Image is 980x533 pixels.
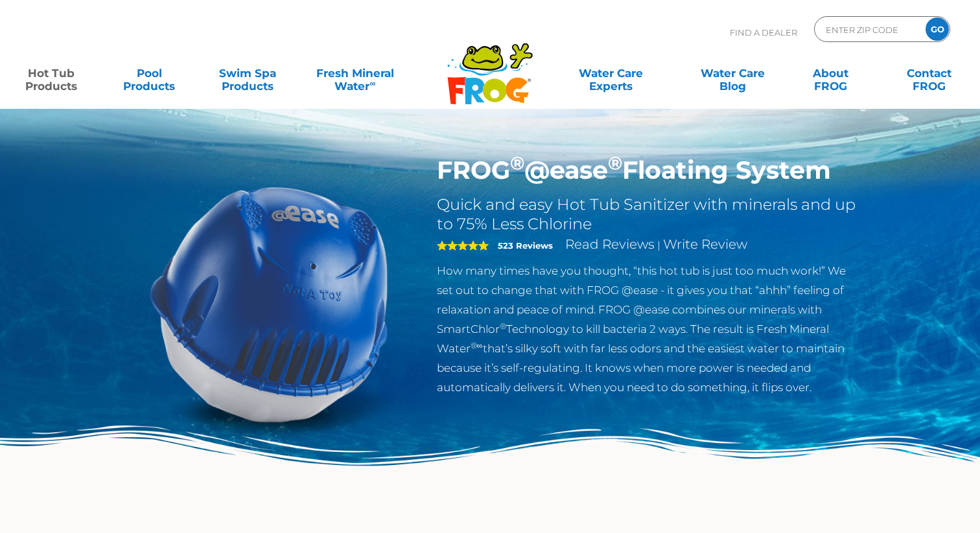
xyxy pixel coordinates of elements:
[793,60,869,86] a: AboutFROG
[548,60,672,86] a: Water CareExperts
[657,239,660,251] span: |
[437,240,489,251] span: 5
[498,240,553,251] strong: 523 Reviews
[694,60,771,86] a: Water CareBlog
[730,16,797,49] p: Find A Dealer
[891,60,967,86] a: ContactFROG
[121,155,417,452] img: hot-tub-product-atease-system.png
[500,321,506,331] sup: ®
[111,60,187,86] a: PoolProducts
[471,341,483,350] sup: ®∞
[440,26,540,105] img: Frog Products Logo
[437,195,860,234] h2: Quick and easy Hot Tub Sanitizer with minerals and up to 75% Less Chlorine
[608,152,622,174] sup: ®
[663,236,747,252] a: Write Review
[437,155,860,185] h1: FROG @ease Floating System
[437,261,860,397] p: How many times have you thought, “this hot tub is just too much work!” We set out to change that ...
[13,60,89,86] a: Hot TubProducts
[565,236,655,252] a: Read Reviews
[307,60,402,86] a: Fresh MineralWater∞
[926,17,949,41] input: GO
[209,60,286,86] a: Swim SpaProducts
[510,152,524,174] sup: ®
[369,78,375,88] sup: ∞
